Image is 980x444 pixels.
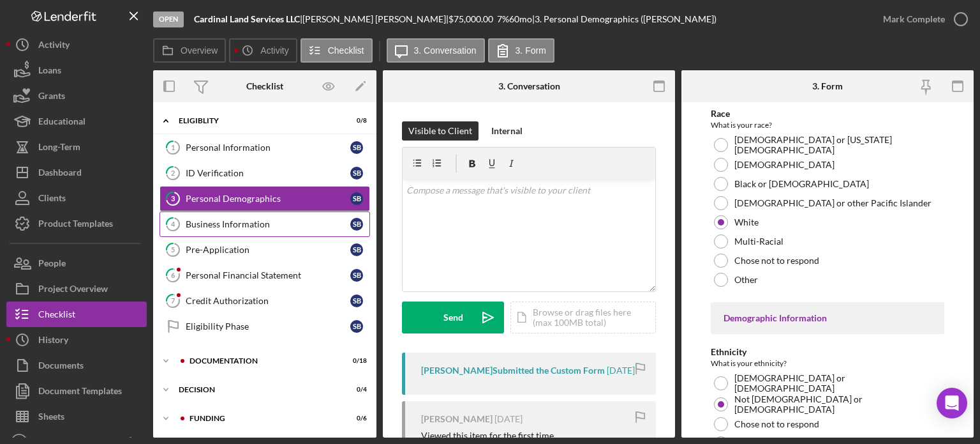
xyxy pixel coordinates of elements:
[485,121,529,141] button: Internal
[179,386,335,394] div: Decision
[171,194,175,203] tspan: 3
[812,81,843,91] div: 3. Form
[6,327,147,353] button: History
[246,81,283,91] div: Checklist
[6,250,147,276] button: People
[6,378,147,404] button: Document Templates
[494,414,523,424] time: 2025-08-09 13:48
[302,14,449,24] div: [PERSON_NAME] [PERSON_NAME] |
[6,134,147,160] button: Long-Term
[509,14,532,24] div: 60 mo
[350,295,363,307] div: S B
[160,288,370,314] a: 7Credit AuthorizationSB
[171,296,175,305] tspan: 7
[6,185,147,211] button: Clients
[186,194,350,204] div: Personal Demographics
[38,83,65,112] div: Grants
[160,237,370,263] a: 5Pre-ApplicationSB
[387,38,485,63] button: 3. Conversation
[6,276,147,302] button: Project Overview
[734,275,758,285] label: Other
[186,168,350,178] div: ID Verification
[532,14,716,24] div: | 3. Personal Demographics ([PERSON_NAME])
[734,217,759,227] label: White
[153,11,184,27] div: Open
[171,271,175,279] tspan: 6
[6,32,147,57] a: Activity
[734,256,819,266] label: Chose not to respond
[344,117,367,125] div: 0 / 8
[38,378,122,407] div: Document Templates
[734,198,932,208] label: [DEMOGRAPHIC_DATA] or other Pacific Islander
[402,302,504,333] button: Send
[38,109,85,137] div: Educational
[344,386,367,394] div: 0 / 4
[734,160,835,170] label: [DEMOGRAPHIC_DATA]
[186,219,350,229] div: Business Information
[186,245,350,255] div: Pre-Application
[260,45,288,56] label: Activity
[6,211,147,236] button: Product Templates
[301,38,373,63] button: Checklist
[171,245,175,254] tspan: 5
[160,211,370,237] a: 4Business InformationSB
[344,415,367,422] div: 0 / 6
[491,121,523,141] div: Internal
[38,211,113,240] div: Product Templates
[38,134,80,163] div: Long-Term
[6,57,147,83] a: Loans
[6,83,147,109] a: Grants
[6,302,147,327] button: Checklist
[160,186,370,211] a: 3Personal DemographicsSB
[6,404,147,429] button: Sheets
[711,347,944,357] div: Ethnicity
[350,192,363,205] div: S B
[408,121,472,141] div: Visible to Client
[194,13,300,24] b: Cardinal Land Services LLC
[443,302,463,333] div: Send
[350,320,363,333] div: S B
[883,6,945,32] div: Mark Complete
[350,243,363,256] div: S B
[734,236,783,247] label: Multi-Racial
[421,431,556,441] div: Viewed this item for the first time.
[189,415,335,422] div: Funding
[350,218,363,231] div: S B
[171,143,175,151] tspan: 1
[38,57,61,86] div: Loans
[181,45,218,56] label: Overview
[734,179,869,189] label: Black or [DEMOGRAPHIC_DATA]
[488,38,554,63] button: 3. Form
[38,302,75,330] div: Checklist
[160,314,370,339] a: Eligibility PhaseSB
[160,160,370,186] a: 2ID VerificationSB
[189,357,335,365] div: Documentation
[498,81,560,91] div: 3. Conversation
[6,160,147,185] button: Dashboard
[328,45,364,56] label: Checklist
[937,388,967,418] div: Open Intercom Messenger
[179,117,335,125] div: Eligiblity
[6,109,147,134] button: Educational
[516,45,546,56] label: 3. Form
[421,365,605,376] div: [PERSON_NAME] Submitted the Custom Form
[711,357,944,370] div: What is your ethnicity?
[421,414,493,424] div: [PERSON_NAME]
[186,296,350,306] div: Credit Authorization
[38,404,64,433] div: Sheets
[38,32,70,61] div: Activity
[711,119,944,132] div: What is your race?
[607,365,635,376] time: 2025-08-09 13:50
[186,321,350,332] div: Eligibility Phase
[229,38,297,63] button: Activity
